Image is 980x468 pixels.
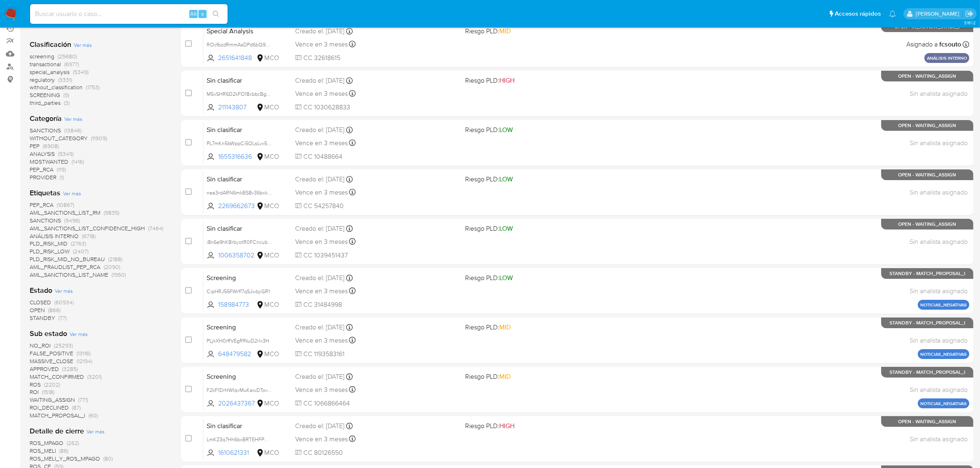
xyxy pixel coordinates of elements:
[835,9,881,18] span: Accesos rápidos
[190,10,197,18] span: Alt
[30,9,228,19] input: Buscar usuario o caso...
[201,10,204,18] span: s
[964,19,976,26] span: 3.161.2
[916,10,962,18] p: camila.baquero@mercadolibre.com.co
[889,10,896,17] a: Notificaciones
[965,9,974,18] a: Salir
[207,8,224,20] button: search-icon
